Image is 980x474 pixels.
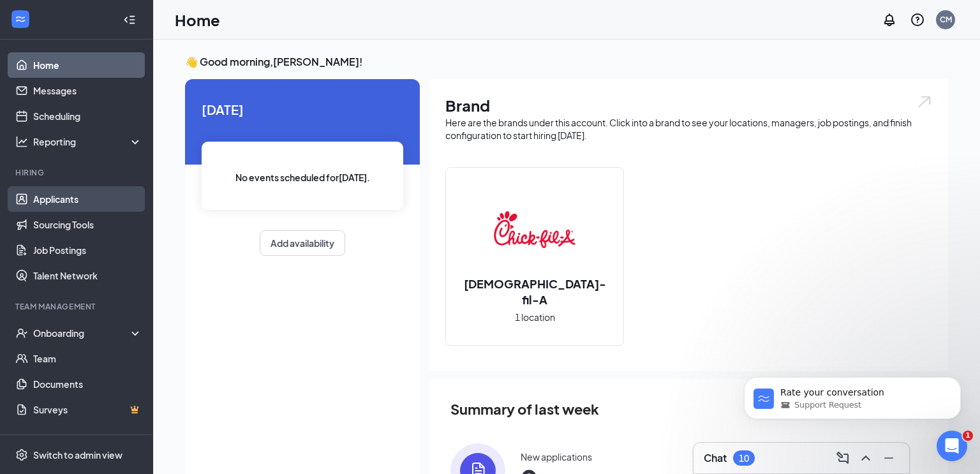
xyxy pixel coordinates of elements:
[937,431,967,461] iframe: Intercom live chat
[725,350,980,440] iframe: Intercom notifications message
[33,397,142,422] a: SurveysCrown
[33,371,142,397] a: Documents
[963,431,973,441] span: 1
[521,450,592,463] div: New applications
[446,276,623,307] h2: [DEMOGRAPHIC_DATA]-fil-A
[33,103,142,129] a: Scheduling
[856,448,876,468] button: ChevronUp
[33,327,131,339] div: Onboarding
[704,451,727,465] h3: Chat
[15,167,140,178] div: Hiring
[940,14,952,25] div: CM
[858,450,873,466] svg: ChevronUp
[15,448,28,461] svg: Settings
[185,55,948,69] h3: 👋 Good morning, [PERSON_NAME] !
[33,237,142,263] a: Job Postings
[175,9,220,31] h1: Home
[33,448,122,461] div: Switch to admin view
[15,301,140,312] div: Team Management
[494,189,575,270] img: Chick-fil-A
[15,327,28,339] svg: UserCheck
[33,212,142,237] a: Sourcing Tools
[33,52,142,78] a: Home
[879,448,899,468] button: Minimize
[14,13,27,26] svg: WorkstreamLogo
[445,94,933,116] h1: Brand
[260,230,345,256] button: Add availability
[515,310,555,324] span: 1 location
[202,100,403,119] span: [DATE]
[882,12,897,27] svg: Notifications
[33,135,143,148] div: Reporting
[33,346,142,371] a: Team
[835,450,850,466] svg: ComposeMessage
[445,116,933,142] div: Here are the brands under this account. Click into a brand to see your locations, managers, job p...
[15,135,28,148] svg: Analysis
[739,453,749,464] div: 10
[881,450,896,466] svg: Minimize
[123,13,136,26] svg: Collapse
[33,186,142,212] a: Applicants
[33,263,142,288] a: Talent Network
[33,78,142,103] a: Messages
[910,12,925,27] svg: QuestionInfo
[450,398,599,420] span: Summary of last week
[916,94,933,109] img: open.6027fd2a22e1237b5b06.svg
[235,170,370,184] span: No events scheduled for [DATE] .
[833,448,853,468] button: ComposeMessage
